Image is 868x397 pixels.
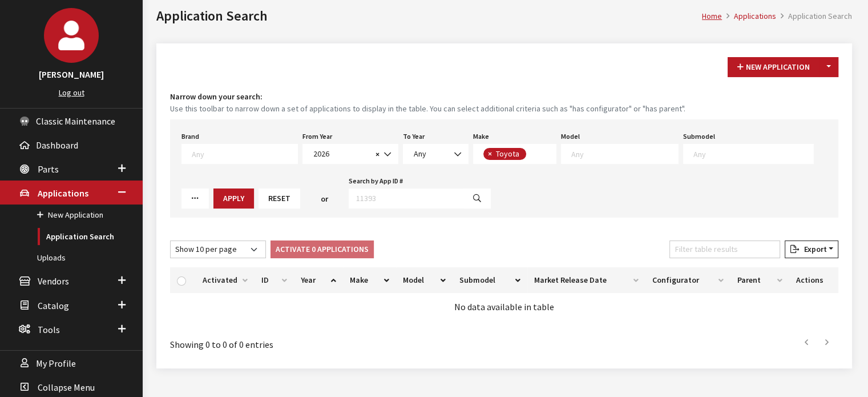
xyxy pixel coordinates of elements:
th: Submodel: activate to sort column ascending [453,267,527,293]
label: Submodel [683,131,715,142]
span: Catalog [38,300,69,311]
li: Applications [722,10,776,22]
span: Vendors [38,276,69,287]
span: × [376,149,380,159]
span: Applications [38,187,88,199]
span: or [321,193,328,205]
span: 2026 [302,144,398,164]
a: Home [702,11,722,21]
td: No data available in table [170,293,838,320]
button: Remove all items [372,148,380,161]
span: Toyota [495,149,522,159]
span: Tools [38,324,60,335]
span: Any [410,148,461,160]
span: Any [403,144,469,164]
h4: Narrow down your search: [170,91,838,103]
span: Classic Maintenance [36,115,115,127]
h3: [PERSON_NAME] [11,67,131,81]
span: × [488,149,492,159]
textarea: Search [529,150,535,160]
a: Log out [59,87,84,98]
input: 11393 [349,189,464,208]
th: Model: activate to sort column ascending [396,267,453,293]
span: Dashboard [36,139,78,151]
button: Remove item [483,148,495,160]
textarea: Search [693,149,813,159]
span: Any [414,149,426,159]
th: Actions [789,267,838,293]
label: From Year [302,131,332,142]
span: 2026 [310,148,372,160]
h1: Application Search [156,6,702,26]
span: Collapse Menu [38,382,95,393]
label: To Year [403,131,425,142]
span: Export [799,244,826,254]
li: Toyota [483,148,526,160]
span: Parts [38,163,59,175]
button: Export [785,240,838,258]
label: Model [561,131,580,142]
img: Kirsten Dart [44,8,99,63]
button: Apply [213,189,254,208]
small: Use this toolbar to narrow down a set of applications to display in the table. You can select add... [170,103,838,115]
span: My Profile [36,358,76,369]
th: Year: activate to sort column ascending [294,267,342,293]
textarea: Search [192,149,297,159]
button: New Application [728,57,819,77]
label: Make [473,131,489,142]
th: Market Release Date: activate to sort column ascending [527,267,645,293]
th: ID: activate to sort column ascending [255,267,294,293]
label: Search by App ID # [349,176,403,186]
th: Configurator: activate to sort column ascending [645,267,730,293]
label: Brand [181,131,199,142]
input: Filter table results [669,240,780,258]
textarea: Search [571,149,678,159]
div: Showing 0 to 0 of 0 entries [170,330,441,351]
button: Reset [259,189,300,208]
li: Application Search [776,10,852,22]
th: Parent: activate to sort column ascending [730,267,789,293]
th: Make: activate to sort column ascending [343,267,396,293]
th: Activated: activate to sort column ascending [196,267,255,293]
